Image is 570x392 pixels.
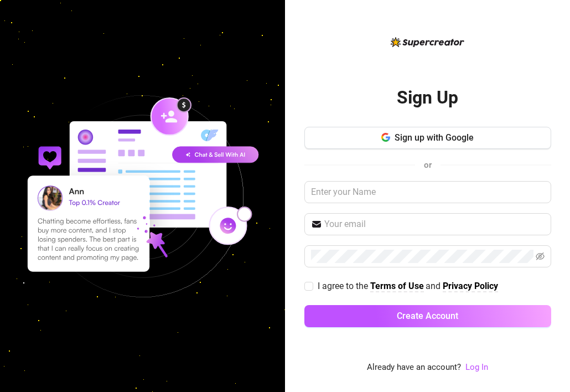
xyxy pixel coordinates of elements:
[465,361,488,374] a: Log In
[465,362,488,372] a: Log In
[397,311,458,321] span: Create Account
[318,281,370,291] span: I agree to the
[367,361,461,374] span: Already have an account?
[443,281,498,292] a: Privacy Policy
[395,132,474,143] span: Sign up with Google
[370,281,424,292] a: Terms of Use
[424,160,432,170] span: or
[304,181,551,203] input: Enter your Name
[397,86,458,109] h2: Sign Up
[370,281,424,291] strong: Terms of Use
[426,281,443,291] span: and
[304,305,551,327] button: Create Account
[536,252,545,261] span: eye-invisible
[443,281,498,291] strong: Privacy Policy
[324,218,545,231] input: Your email
[304,127,551,149] button: Sign up with Google
[391,37,464,47] img: logo-BBDzfeDw.svg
